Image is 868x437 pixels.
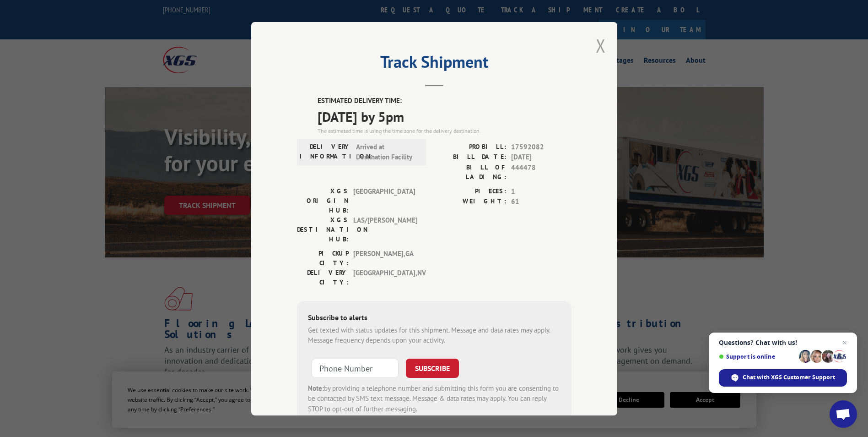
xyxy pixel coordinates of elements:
[406,358,459,377] button: SUBSCRIBE
[300,142,351,162] label: DELIVERY INFORMATION:
[308,311,561,325] div: Subscribe to alerts
[743,373,835,382] span: Chat with XGS Customer Support
[719,369,847,387] div: Chat with XGS Customer Support
[839,337,850,348] span: Close chat
[297,215,349,244] label: XGS DESTINATION HUB:
[511,152,571,163] span: [DATE]
[297,248,349,268] label: PICKUP CITY:
[318,106,571,126] span: [DATE] by 5pm
[353,186,415,215] span: [GEOGRAPHIC_DATA]
[434,197,507,207] label: WEIGHT:
[511,142,571,152] span: 17592082
[356,142,418,162] span: Arrived at Destination Facility
[308,383,324,392] strong: Note:
[312,358,399,377] input: Phone Number
[297,268,349,287] label: DELIVERY CITY:
[434,152,507,163] label: BILL DATE:
[353,248,415,268] span: [PERSON_NAME] , GA
[318,126,571,135] div: The estimated time is using the time zone for the delivery destination.
[434,186,507,197] label: PIECES:
[308,383,561,414] div: by providing a telephone number and submitting this form you are consenting to be contacted by SM...
[719,353,796,360] span: Support is online
[511,197,571,207] span: 61
[297,186,349,215] label: XGS ORIGIN HUB:
[434,142,507,152] label: PROBILL:
[353,268,415,287] span: [GEOGRAPHIC_DATA] , NV
[353,215,415,244] span: LAS/[PERSON_NAME]
[308,325,561,345] div: Get texted with status updates for this shipment. Message and data rates may apply. Message frequ...
[830,400,857,428] div: Open chat
[297,55,571,73] h2: Track Shipment
[596,33,606,58] button: Close modal
[434,162,507,181] label: BILL OF LADING:
[511,186,571,197] span: 1
[719,339,847,346] span: Questions? Chat with us!
[318,96,571,106] label: ESTIMATED DELIVERY TIME:
[511,162,571,181] span: 444478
